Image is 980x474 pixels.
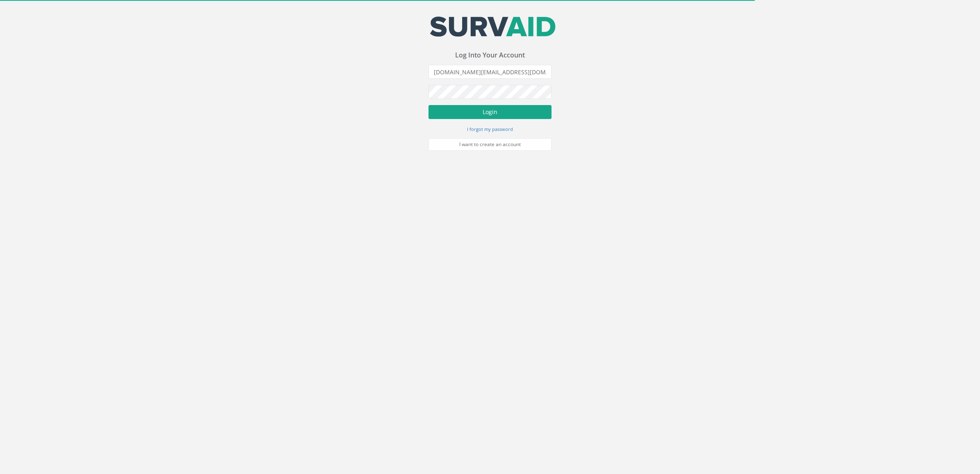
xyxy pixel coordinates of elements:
button: Login [428,105,552,119]
input: Email [428,65,552,79]
small: I forgot my password [467,126,513,132]
h3: Log Into Your Account [428,52,552,59]
a: I forgot my password [467,125,513,133]
a: I want to create an account [428,138,552,151]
